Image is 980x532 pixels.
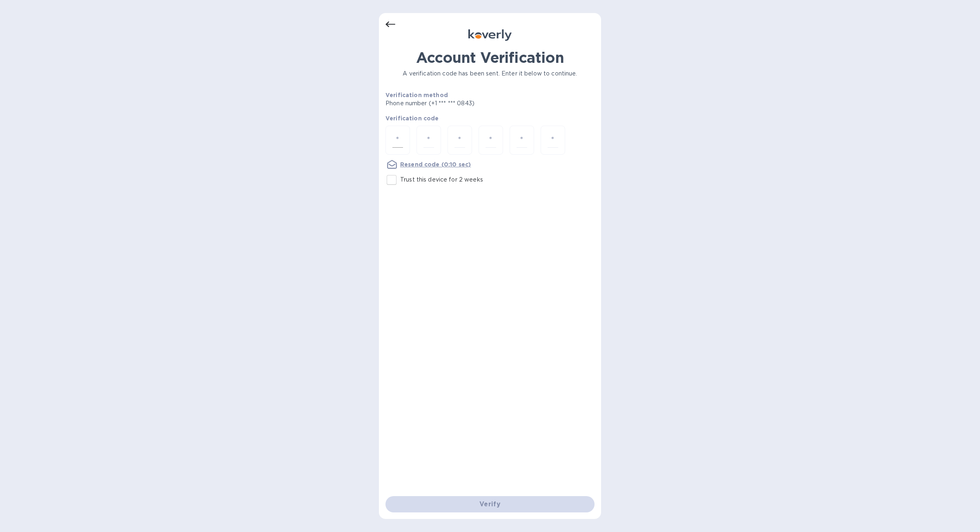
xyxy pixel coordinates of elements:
h1: Account Verification [385,49,595,66]
p: Trust this device for 2 weeks [400,175,483,184]
p: Phone number (+1 *** *** 0843) [385,99,537,108]
p: A verification code has been sent. Enter it below to continue. [385,69,595,78]
b: Verification method [385,92,448,98]
u: Resend code (0:10 sec) [400,161,471,168]
p: Verification code [385,114,595,122]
